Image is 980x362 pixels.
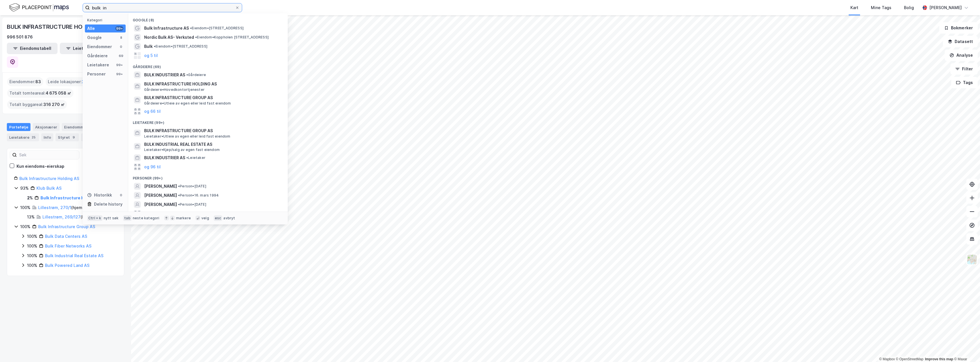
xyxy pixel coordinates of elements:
span: Eiendom • [STREET_ADDRESS] [154,44,207,49]
iframe: Chat Widget [952,335,980,362]
a: Lillestrøm, 270/1 [38,205,71,210]
button: og 66 til [144,108,161,115]
div: Mine Tags [871,4,891,11]
button: Bokmerker [939,22,978,34]
div: BULK INFRASTRUCTURE HOLDING AS [7,22,109,31]
div: Bolig [904,4,914,11]
div: tab [123,215,132,221]
div: esc [214,215,222,221]
div: Personer [87,71,106,77]
div: Eiendommer [62,123,97,131]
span: Nordic Bulk AS- Verksted [144,34,194,41]
div: 0 [119,193,123,197]
span: 4 675 058 ㎡ [46,90,71,97]
span: Gårdeiere [186,73,206,77]
div: Kontrollprogram for chat [952,335,980,362]
div: Transaksjoner [81,133,122,141]
span: • [190,26,192,30]
input: Søk [17,151,79,159]
button: Eiendomstabell [7,43,58,54]
div: Kart [850,4,858,11]
div: Personer (99+) [128,171,288,182]
div: Delete history [94,201,122,208]
div: 99+ [115,26,123,31]
a: Bulk Industrial Real Estate AS [45,253,103,258]
button: Filter [950,63,978,75]
button: Tags [951,77,978,88]
span: BULK INDUSTRIER AS [144,71,185,78]
div: Kun eiendoms-eierskap [17,163,64,170]
span: Gårdeiere • Utleie av egen eller leid fast eiendom [144,101,231,106]
div: 0 [119,44,123,49]
span: Leietaker [186,156,205,160]
span: [PERSON_NAME] [144,201,177,208]
div: Ctrl + k [87,215,103,221]
span: [PERSON_NAME] [144,183,177,190]
span: • [186,73,188,77]
a: Klub Bulk AS [36,186,62,191]
div: Leietakere [7,133,39,141]
div: 100% [20,223,30,230]
span: 83 [35,78,41,85]
span: Bulk Infrastructure AS [144,25,189,32]
span: Gårdeiere • Hovedkontortjenester [144,87,205,92]
div: avbryt [223,216,235,220]
span: • [178,193,180,197]
span: Eiendom • Koppholen [STREET_ADDRESS] [195,35,269,40]
span: BULK INFRASTRUCTURE HOLDING AS [144,81,281,87]
div: [PERSON_NAME] [929,4,962,11]
div: markere [176,216,191,220]
div: 25 [30,134,37,140]
span: BULK INDUSTRIER AS [144,154,185,161]
div: Styret [56,133,79,141]
span: • [178,202,180,206]
span: Person • 16. mars 1994 [178,193,219,198]
span: • [195,35,197,39]
a: Lillestrøm, 269/127 [42,214,81,219]
a: Bulk Fiber Networks AS [45,244,91,248]
button: Analyse [945,50,978,61]
div: Portefølje [7,123,30,131]
div: Historikk [87,192,112,199]
div: 69 [119,54,123,58]
span: Eiendom • [STREET_ADDRESS] [190,26,244,30]
div: Aksjonærer [33,123,60,131]
div: Leietakere (99+) [128,116,288,126]
button: Leietakertabell [60,43,111,54]
div: ( hjemmelshaver ) [38,204,104,211]
span: Person • [DATE] [178,184,206,189]
div: velg [201,216,209,220]
div: 8 [119,35,123,40]
button: og 96 til [144,210,161,217]
div: Google [87,34,102,41]
span: 316 270 ㎡ [43,101,65,108]
img: Z [967,254,977,265]
div: nytt søk [104,216,119,220]
span: Bulk [144,43,153,50]
span: BULK INFRASTRUCTURE GROUP AS [144,127,281,134]
div: 9 [71,134,77,140]
div: Totalt tomteareal : [7,89,73,98]
div: Gårdeiere (69) [128,60,288,70]
span: 2 [82,78,84,85]
a: Bulk Infrastructure Holding AS [40,195,103,200]
span: Leietaker • Utleie av egen eller leid fast eiendom [144,134,230,139]
div: 100% [27,233,37,240]
a: Bulk Infrastructure Group AS [38,224,95,229]
button: og 5 til [144,52,158,59]
a: Bulk Powered Land AS [45,263,89,268]
span: Person • [DATE] [178,202,206,207]
span: • [186,156,188,160]
div: Eiendommer : [7,77,43,86]
a: Mapbox [879,357,895,361]
div: Google (8) [128,13,288,24]
div: 100% [27,252,37,259]
span: [PERSON_NAME] [144,192,177,199]
div: 100% [27,262,37,269]
span: • [154,44,156,48]
button: og 96 til [144,163,161,170]
div: 996 501 876 [7,34,33,40]
button: Datasett [943,36,978,47]
div: 99+ [115,63,123,67]
div: Kategori [87,18,126,22]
